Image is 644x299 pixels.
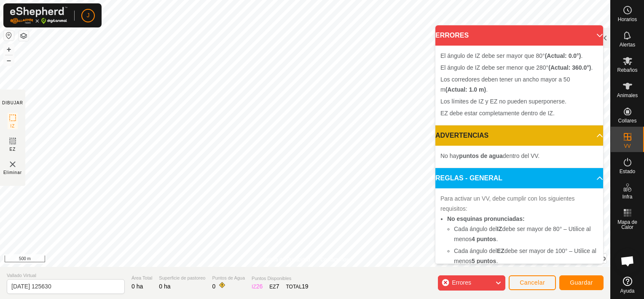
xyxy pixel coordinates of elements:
span: Los corredores deben tener un ancho mayor a 50 m . [440,76,570,93]
button: Cancelar [509,275,556,290]
span: Eliminar [3,169,22,176]
p-accordion-header: REGLAS - GENERAL [435,168,603,188]
span: EZ [10,146,16,152]
span: Vallado Virtual [7,272,125,279]
img: Logo Gallagher [10,7,67,24]
p-accordion-header: ADVERTENCIAS [435,125,603,146]
span: Collares [618,118,636,123]
span: No hay dentro del VV. [440,152,539,159]
span: J [87,11,90,20]
span: Alertas [620,42,635,47]
span: VV [624,144,631,149]
a: Política de Privacidad [262,256,310,264]
span: Infra [622,194,632,199]
b: EZ [497,247,504,254]
button: Guardar [559,275,604,290]
font: IZ [252,284,263,290]
b: 4 puntos [472,236,496,242]
span: Ayuda [620,288,635,294]
span: El ángulo de IZ debe ser mayor que 80° . [440,52,582,59]
span: ADVERTENCIAS [435,130,488,141]
span: Yo [598,255,606,262]
span: Cancelar [520,279,545,286]
span: Rebaños [617,68,637,73]
img: VV [8,159,18,169]
span: Puntos de Agua [212,275,245,282]
span: 0 ha [131,283,143,290]
span: IZ [11,123,15,129]
div: DIBUJAR [2,100,23,106]
p-accordion-header: ERRORES [435,25,603,46]
b: puntos de agua [459,152,502,159]
b: 5 puntos [472,258,496,264]
span: El ángulo de IZ debe ser menor que 280° . [440,64,593,71]
span: Área Total [131,275,152,282]
b: (Actual: 1.0 m) [445,86,486,93]
span: 19 [302,283,309,290]
span: Para activar un VV, debe cumplir con los siguientes requisitos: [440,195,575,212]
p-accordion-content: ADVERTENCIAS [435,146,603,168]
span: Errores [452,279,471,286]
button: + [4,44,14,54]
span: Los límites de IZ y EZ no pueden superponerse. [440,98,566,105]
span: 0 [212,283,215,290]
span: 0 ha [159,283,170,290]
font: TOTAL [286,284,308,290]
span: Horarios [618,17,637,22]
span: REGLAS - GENERAL [435,173,502,183]
button: Restablecer Mapa [4,30,14,41]
button: – [4,55,14,65]
b: IZ [497,226,502,232]
span: EZ debe estar completamente dentro de IZ. [440,110,555,117]
span: ERRORES [435,30,469,41]
b: (Actual: 360.0°) [548,64,591,71]
div: Chat abierto [615,248,640,274]
span: Puntos Disponibles [252,275,309,282]
span: 26 [256,283,263,290]
span: Animales [617,93,638,98]
li: Cada ángulo del debe ser mayor de 100° – Utilice al menos . [454,246,598,266]
b: (Actual: 0.0°) [545,52,581,59]
b: No esquinas pronunciadas: [447,215,525,222]
a: Ayuda [611,273,644,297]
a: Contáctenos [320,256,349,264]
p-accordion-content: ERRORES [435,46,603,125]
span: Mapa de Calor [613,220,642,230]
button: Capas del Mapa [19,31,29,41]
li: Cada ángulo del debe ser mayor de 80° – Utilice al menos . [454,224,598,244]
span: 7 [276,283,279,290]
span: Superficie de pastoreo [159,275,205,282]
span: Estado [620,169,635,174]
font: EZ [269,284,279,290]
span: Guardar [570,279,593,286]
